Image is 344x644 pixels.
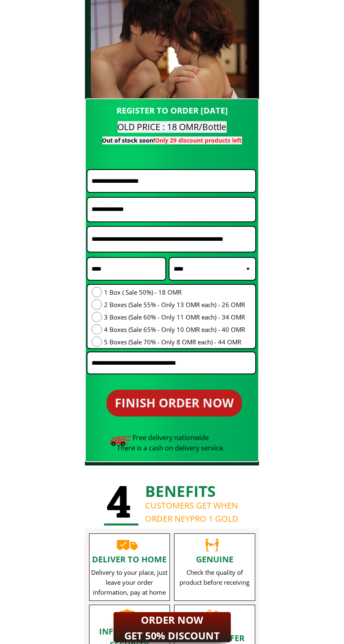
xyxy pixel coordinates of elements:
span: 4 Boxes (Sale 65% - Only 10 OMR each) - 40 OMR [104,324,245,334]
span: 2 Boxes (Sale 55% - Only 13 OMR each) - 26 OMR [104,300,245,310]
div: BENEFITS [145,479,245,503]
div: Delivery to your place, just leave your order information, pay at home [90,567,168,597]
h2: ORDER NOW GET 50% DISCOUNT [119,612,225,644]
div: DELIVER TO HOME [91,553,168,566]
span: 1 Box ( Sale 50%) - 18 OMR [104,287,245,297]
p: FINISH ORDER NOW [107,390,242,416]
h1: 4 [106,465,153,535]
div: Check the quality of product before receiving [176,567,254,587]
div: GENUINE [176,553,253,566]
span: 3 Boxes (Sale 60% - Only 11 OMR each) - 34 OMR [104,312,245,322]
span: 5 Boxes (Sale 70% - Only 8 OMR each) - 44 OMR [104,337,245,347]
div: REGISTER TO ORDER [DATE] [88,104,256,117]
span: OLD PRICE : 18 OMR/Bottle [118,121,227,133]
div: Free delivery nationwide There is a cash on delivery service. [87,433,255,454]
div: CUSTOMERS GET WHEN ORDER NEYPRO 1 GOLD [145,499,239,525]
